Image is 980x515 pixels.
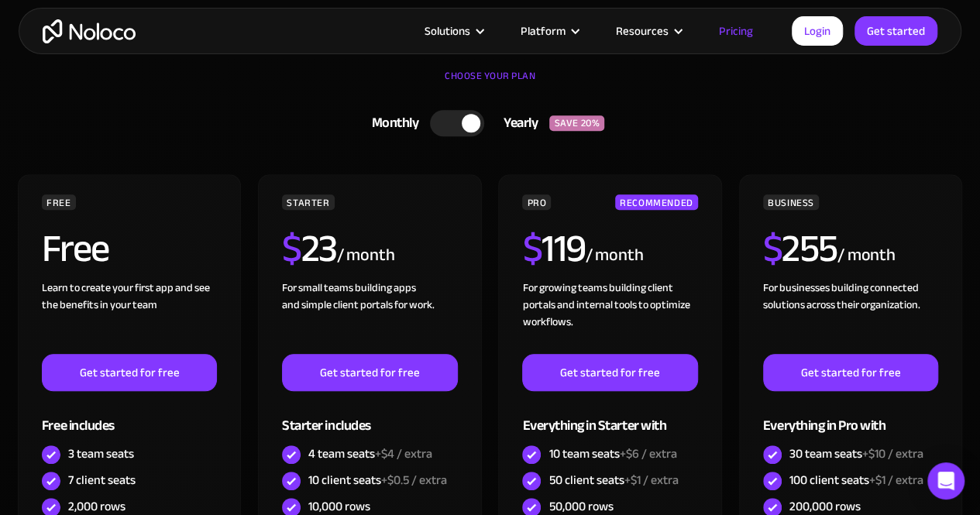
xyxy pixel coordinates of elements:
div: Learn to create your first app and see the benefits in your team ‍ [42,280,217,354]
div: / month [585,243,643,268]
a: Get started for free [763,354,938,391]
span: $ [522,212,542,285]
div: 50 client seats [548,472,678,489]
div: 10 client seats [308,472,447,489]
div: CHOOSE YOUR PLAN [15,64,965,103]
div: STARTER [282,194,334,210]
span: +$1 / extra [869,469,923,492]
div: / month [337,243,395,268]
div: For businesses building connected solutions across their organization. ‍ [763,280,938,354]
span: $ [763,212,782,285]
span: +$1 / extra [624,469,678,492]
a: Pricing [700,21,772,41]
div: 200,000 rows [789,498,861,515]
div: 4 team seats [308,445,432,462]
span: $ [282,212,301,285]
div: 10,000 rows [308,498,370,515]
div: Resources [616,21,669,41]
div: Solutions [425,21,470,41]
span: +$4 / extra [375,442,432,465]
a: home [43,19,136,43]
div: Free includes [42,391,217,441]
div: Everything in Pro with [763,391,938,441]
div: Monthly [352,112,431,135]
div: SAVE 20% [549,115,604,131]
a: Get started for free [282,354,457,391]
div: For small teams building apps and simple client portals for work. ‍ [282,280,457,354]
div: Platform [501,21,597,41]
span: +$0.5 / extra [381,469,447,492]
div: Yearly [484,112,549,135]
div: PRO [522,194,551,210]
div: BUSINESS [763,194,819,210]
div: 10 team seats [548,445,676,462]
div: 30 team seats [789,445,923,462]
h2: Free [42,229,109,268]
a: Get started for free [522,354,697,391]
div: 2,000 rows [68,498,126,515]
div: 100 client seats [789,472,923,489]
a: Login [792,16,843,46]
a: Get started for free [42,354,217,391]
div: Starter includes [282,391,457,441]
div: FREE [42,194,76,210]
h2: 23 [282,229,337,268]
h2: 119 [522,229,585,268]
div: Resources [597,21,700,41]
div: / month [837,243,896,268]
span: +$10 / extra [862,442,923,465]
div: Solutions [405,21,501,41]
div: 50,000 rows [548,498,613,515]
div: Platform [521,21,566,41]
div: Open Intercom Messenger [927,462,965,500]
h2: 255 [763,229,837,268]
div: RECOMMENDED [615,194,698,210]
div: 7 client seats [68,472,136,489]
div: For growing teams building client portals and internal tools to optimize workflows. [522,280,697,354]
span: +$6 / extra [619,442,676,465]
a: Get started [854,16,937,46]
div: Everything in Starter with [522,391,697,441]
div: 3 team seats [68,445,134,462]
